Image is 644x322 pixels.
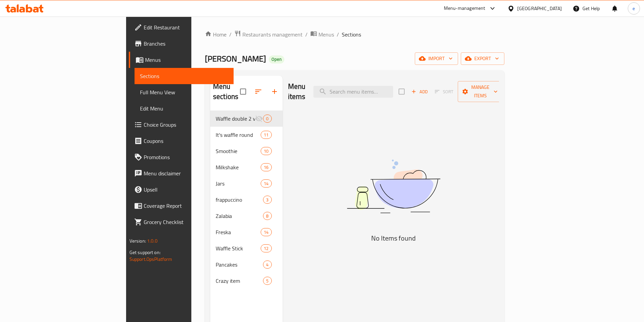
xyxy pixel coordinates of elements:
[129,237,146,245] span: Version:
[263,262,271,268] span: 4
[129,149,234,165] a: Promotions
[261,245,271,252] span: 12
[409,86,430,97] span: Add item
[210,224,283,240] div: Freska14
[210,159,283,175] div: Milkshake16
[261,164,271,171] span: 16
[250,83,266,100] span: Sort sections
[261,179,271,188] div: items
[129,255,172,264] a: Support.OpsPlatform
[129,165,234,181] a: Menu disclaimer
[135,84,234,100] a: Full Menu View
[269,55,284,64] div: Open
[129,35,234,52] a: Branches
[210,110,283,127] div: Waffle double 2 various sauces your choice0
[210,108,283,292] nav: Menu sections
[135,100,234,117] a: Edit Menu
[210,143,283,159] div: Smoothie10
[261,228,271,236] div: items
[216,228,261,236] span: Freska
[129,214,234,230] a: Grocery Checklist
[263,278,271,284] span: 5
[255,115,263,123] svg: Inactive section
[210,256,283,273] div: Pancakes4
[129,133,234,149] a: Coupons
[263,115,271,123] div: items
[210,208,283,224] div: Zalabia8
[236,84,250,99] span: Select all sections
[129,52,234,68] a: Menus
[263,261,271,269] div: items
[144,218,228,226] span: Grocery Checklist
[444,4,485,13] div: Menu-management
[216,131,261,139] span: It's waffle round
[144,137,228,145] span: Coupons
[461,52,504,65] button: export
[140,88,228,96] span: Full Menu View
[210,240,283,256] div: Waffle Stick12
[144,40,228,48] span: Branches
[342,30,361,39] span: Sections
[309,233,478,244] h5: No Items found
[261,180,271,187] span: 14
[261,132,271,138] span: 11
[129,198,234,214] a: Coverage Report
[205,51,266,66] span: [PERSON_NAME]
[420,54,453,63] span: import
[129,248,161,257] span: Get support on:
[216,196,263,204] div: frappuccino
[205,30,504,39] nav: breadcrumb
[263,277,271,285] div: items
[261,229,271,236] span: 14
[263,212,271,220] div: items
[410,88,429,96] span: Add
[216,261,263,269] span: Pancakes
[140,72,228,80] span: Sections
[458,81,503,102] button: Manage items
[263,116,271,122] span: 0
[216,212,263,220] div: Zalabia
[144,185,228,194] span: Upsell
[210,127,283,143] div: It's waffle round11
[261,147,271,155] div: items
[216,163,261,171] span: Milkshake
[216,147,261,155] span: Smoothie
[261,131,271,139] div: items
[140,104,228,113] span: Edit Menu
[517,5,562,12] div: [GEOGRAPHIC_DATA]
[129,117,234,133] a: Choice Groups
[415,52,458,65] button: import
[409,86,430,97] button: Add
[216,115,255,123] span: Waffle double 2 various sauces your choice
[129,181,234,198] a: Upsell
[210,175,283,192] div: Jars14
[305,30,308,39] li: /
[313,86,393,98] input: search
[269,56,284,62] span: Open
[216,244,261,252] span: Waffle Stick
[144,121,228,129] span: Choice Groups
[234,30,303,39] a: Restaurants management
[466,54,499,63] span: export
[288,81,306,102] h2: Menu items
[633,5,635,12] span: e
[310,30,334,39] a: Menus
[144,153,228,161] span: Promotions
[263,196,271,204] div: items
[430,86,458,97] span: Select section first
[261,163,271,171] div: items
[263,197,271,203] span: 3
[210,273,283,289] div: Crazy item5
[144,23,228,31] span: Edit Restaurant
[216,179,261,188] div: Jars
[261,148,271,154] span: 10
[463,83,498,100] span: Manage items
[216,277,263,285] span: Crazy item
[144,169,228,177] span: Menu disclaimer
[144,202,228,210] span: Coverage Report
